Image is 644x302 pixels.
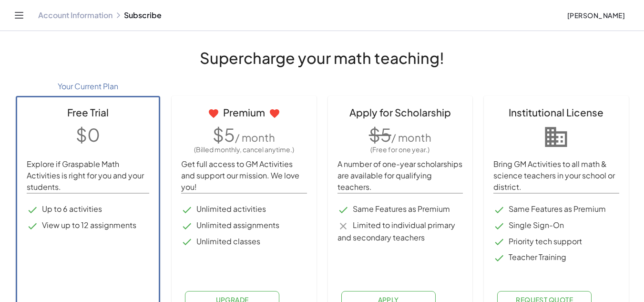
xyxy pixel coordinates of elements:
p: $0 [27,122,150,147]
p: Get full access to GM Activities and support our mission. We love you! [181,158,307,193]
button: [PERSON_NAME] [559,7,633,24]
span: $5 [369,124,391,146]
li: Limited to individual primary and secondary teachers [337,219,463,243]
li: Same Features as Premium [337,203,463,216]
button: Toggle navigation [11,8,27,23]
div: Apply for Scholarship [337,105,463,120]
li: Unlimited assignments [181,219,307,232]
p: A number of one-year scholarships are available for qualifying teachers. [337,158,463,193]
li: Same Features as Premium [493,203,619,216]
span: / month [235,131,275,144]
p: $5 [181,122,307,147]
li: Unlimited classes [181,236,307,248]
span: / month [391,131,431,144]
span: [PERSON_NAME] [567,11,625,20]
li: View up to 12 assignments [27,219,150,232]
p: Explore if Graspable Math Activities is right for you and your students. [27,158,150,193]
li: Up to 6 activities [27,203,150,216]
div: Free Trial [27,105,150,120]
h1: Supercharge your math teaching! [16,46,629,69]
li: Teacher Training [493,251,619,264]
p: Bring GM Activities to all math & science teachers in your school or district. [493,158,619,193]
li: Unlimited activities [181,203,307,216]
div: Premium [181,105,307,120]
li: Priority tech support [493,236,619,248]
a: Account Information [38,10,112,20]
div: Your Current Plan [16,77,161,96]
li: Single Sign-On [493,219,619,232]
div: Institutional License [493,105,619,120]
